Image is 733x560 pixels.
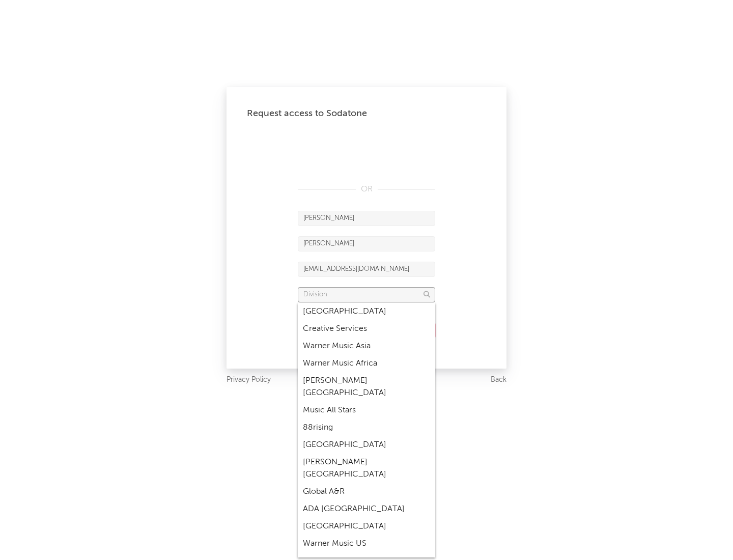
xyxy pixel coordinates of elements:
[298,211,435,226] input: First Name
[491,374,506,386] a: Back
[298,338,435,355] div: Warner Music Asia
[298,402,435,419] div: Music All Stars
[298,500,435,518] div: ADA [GEOGRAPHIC_DATA]
[298,303,435,320] div: [GEOGRAPHIC_DATA]
[298,454,435,483] div: [PERSON_NAME] [GEOGRAPHIC_DATA]
[298,287,435,302] input: Division
[298,236,435,251] input: Last Name
[298,372,435,402] div: [PERSON_NAME] [GEOGRAPHIC_DATA]
[298,483,435,500] div: Global A&R
[247,107,486,120] div: Request access to Sodatone
[298,355,435,372] div: Warner Music Africa
[298,535,435,552] div: Warner Music US
[298,320,435,338] div: Creative Services
[227,374,271,386] a: Privacy Policy
[298,518,435,535] div: [GEOGRAPHIC_DATA]
[298,262,435,277] input: Email
[298,436,435,454] div: [GEOGRAPHIC_DATA]
[298,183,435,195] div: OR
[298,419,435,436] div: 88rising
